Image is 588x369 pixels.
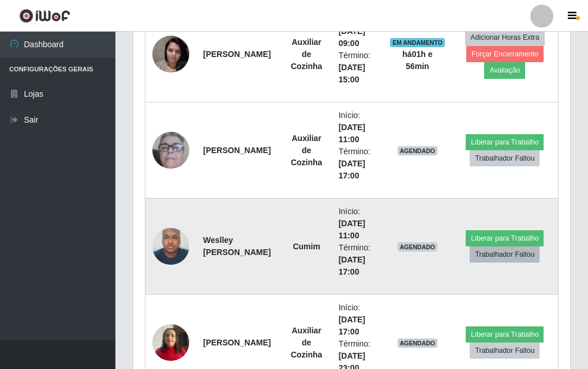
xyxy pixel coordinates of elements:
img: 1682608462576.jpeg [152,29,189,78]
strong: Cumim [293,242,320,251]
strong: Auxiliar de Cozinha [291,326,322,359]
strong: Weslley [PERSON_NAME] [203,235,271,257]
button: Liberar para Trabalho [466,326,544,343]
li: Término: [339,242,376,278]
strong: Auxiliar de Cozinha [291,37,322,71]
button: Adicionar Horas Extra [465,29,544,45]
li: Início: [339,206,376,242]
span: AGENDADO [398,146,438,155]
button: Trabalhador Faltou [470,343,540,359]
li: Término: [339,146,376,182]
time: [DATE] 11:00 [339,219,365,240]
span: EM ANDAMENTO [390,38,445,47]
time: [DATE] 17:00 [339,315,365,336]
strong: [PERSON_NAME] [203,146,271,155]
strong: [PERSON_NAME] [203,50,271,59]
strong: [PERSON_NAME] [203,338,271,347]
strong: há 01 h e 56 min [402,50,432,71]
li: Término: [339,50,376,86]
strong: Auxiliar de Cozinha [291,134,322,167]
span: AGENDADO [398,338,438,348]
time: [DATE] 15:00 [339,63,365,84]
time: [DATE] 17:00 [339,255,365,276]
button: Liberar para Trabalho [466,134,544,150]
time: [DATE] 11:00 [339,123,365,144]
li: Início: [339,302,376,338]
li: Início: [339,109,376,146]
button: Avaliação [484,62,525,78]
button: Trabalhador Faltou [470,150,540,166]
button: Liberar para Trabalho [466,230,544,246]
img: 1737135977494.jpeg [152,318,189,367]
button: Trabalhador Faltou [470,246,540,263]
img: 1725406605871.jpeg [152,222,189,271]
time: [DATE] 17:00 [339,159,365,180]
img: CoreUI Logo [19,9,70,23]
span: AGENDADO [398,242,438,252]
button: Forçar Encerramento [466,46,544,62]
img: 1705182808004.jpeg [152,112,189,188]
